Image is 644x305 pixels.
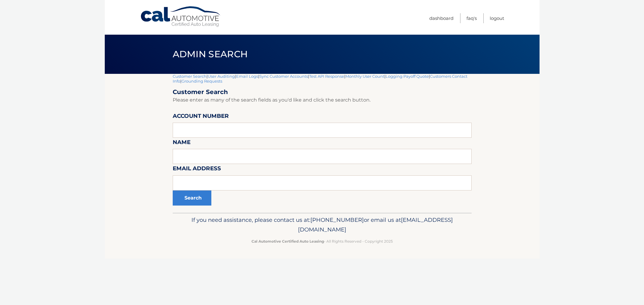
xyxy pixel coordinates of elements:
a: FAQ's [466,13,477,23]
a: Sync Customer Accounts [259,74,308,79]
strong: Cal Automotive Certified Auto Leasing [252,239,324,244]
label: Name [173,138,191,149]
a: User Auditing [208,74,235,79]
a: Cal Automotive [140,6,222,27]
p: Please enter as many of the search fields as you'd like and click the search button. [173,96,472,104]
a: Logging Payoff Quote [386,74,429,79]
a: Monthly User Count [345,74,384,79]
a: Grounding Requests [181,79,222,83]
a: Customer Search [173,74,207,79]
h2: Customer Search [173,88,472,96]
label: Email Address [173,164,221,175]
label: Account Number [173,112,229,123]
span: Admin Search [173,49,248,60]
a: Email Logs [236,74,258,79]
p: If you need assistance, please contact us at: or email us at [177,215,468,234]
div: | | | | | | | | [173,74,472,213]
button: Search [173,190,211,206]
span: [PHONE_NUMBER] [310,216,364,223]
p: - All Rights Reserved - Copyright 2025 [177,238,468,244]
a: Customers Contact Info [173,74,467,83]
a: Logout [490,13,504,23]
a: Test API Response [309,74,344,79]
a: Dashboard [429,13,453,23]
